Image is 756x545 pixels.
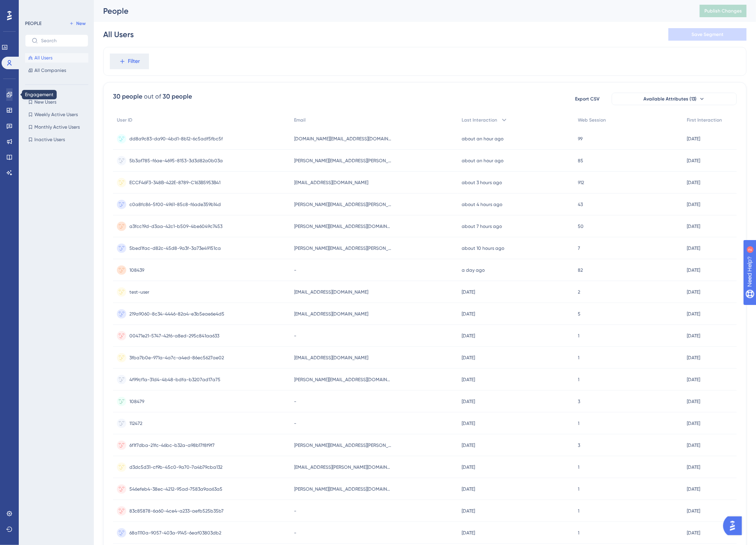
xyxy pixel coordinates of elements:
[294,333,297,339] span: -
[578,158,584,164] span: 85
[704,8,742,14] span: Publish Changes
[294,442,392,448] span: [PERSON_NAME][EMAIL_ADDRESS][PERSON_NAME][DOMAIN_NAME]
[294,355,369,361] span: [EMAIL_ADDRESS][DOMAIN_NAME]
[462,180,502,185] time: about 3 hours ago
[687,486,700,492] time: [DATE]
[18,2,49,11] span: Need Help?
[462,289,475,295] time: [DATE]
[129,179,220,186] span: ECCF46F3-348B-422E-8789-C163B5953B41
[687,399,700,404] time: [DATE]
[129,486,222,492] span: 546efeb4-38ec-4212-95ad-7583a9aa63a5
[129,442,215,448] span: 6f1f7dba-21fc-46bc-b32a-a98b17f8f9f7
[129,333,219,339] span: 00471e21-5747-42f6-a8ed-295c841aa633
[66,19,88,28] button: New
[462,267,485,273] time: a day ago
[578,376,580,383] span: 1
[25,135,88,144] button: Inactive Users
[294,179,369,186] span: [EMAIL_ADDRESS][DOMAIN_NAME]
[687,311,700,317] time: [DATE]
[687,202,700,207] time: [DATE]
[34,111,78,118] span: Weekly Active Users
[578,355,580,361] span: 1
[462,464,475,470] time: [DATE]
[294,289,369,295] span: [EMAIL_ADDRESS][DOMAIN_NAME]
[687,377,700,382] time: [DATE]
[294,267,297,273] span: -
[692,31,724,38] span: Save Segment
[568,93,607,105] button: Export CSV
[578,245,580,251] span: 7
[34,136,65,143] span: Inactive Users
[129,245,221,251] span: 5bed1fac-d82c-45d8-9a3f-3a73e49151ca
[578,223,584,229] span: 50
[462,530,475,536] time: [DATE]
[462,399,475,404] time: [DATE]
[113,92,142,101] div: 30 people
[25,20,41,27] div: PEOPLE
[41,38,82,43] input: Search
[687,289,700,295] time: [DATE]
[578,117,606,123] span: Web Session
[129,508,224,514] span: 83c85878-6a60-4ce4-a233-aefb525b35b7
[103,5,680,16] div: People
[723,514,747,538] iframe: UserGuiding AI Assistant Launcher
[578,486,580,492] span: 1
[462,443,475,448] time: [DATE]
[687,464,700,470] time: [DATE]
[294,223,392,229] span: [PERSON_NAME][EMAIL_ADDRESS][DOMAIN_NAME]
[294,201,392,208] span: [PERSON_NAME][EMAIL_ADDRESS][PERSON_NAME][DOMAIN_NAME]
[578,508,580,514] span: 1
[294,420,297,427] span: -
[462,508,475,514] time: [DATE]
[294,117,306,123] span: Email
[294,311,369,317] span: [EMAIL_ADDRESS][DOMAIN_NAME]
[76,20,86,27] span: New
[578,311,581,317] span: 5
[462,421,475,426] time: [DATE]
[144,92,161,101] div: out of
[294,486,392,492] span: [PERSON_NAME][EMAIL_ADDRESS][DOMAIN_NAME]
[578,420,580,427] span: 1
[687,508,700,514] time: [DATE]
[687,117,722,123] span: First Interaction
[128,57,140,66] span: Filter
[129,420,142,427] span: 112472
[462,202,502,207] time: about 4 hours ago
[129,311,224,317] span: 219a9060-8c34-4446-82a4-e3b5eae6e4d5
[294,136,392,142] span: [DOMAIN_NAME][EMAIL_ADDRESS][DOMAIN_NAME]
[462,486,475,492] time: [DATE]
[54,4,56,10] div: 2
[294,398,297,405] span: -
[294,376,392,383] span: [PERSON_NAME][EMAIL_ADDRESS][DOMAIN_NAME]
[687,421,700,426] time: [DATE]
[700,5,747,17] button: Publish Changes
[294,464,392,470] span: [EMAIL_ADDRESS][PERSON_NAME][DOMAIN_NAME]
[129,355,224,361] span: 3fba7b0e-971a-4a7c-a4ed-86ec5627ae02
[578,136,583,142] span: 99
[34,55,52,61] span: All Users
[687,443,700,448] time: [DATE]
[129,136,223,142] span: dd8a9c83-da90-4bd1-8b12-6c5adf5fbc5f
[25,66,88,75] button: All Companies
[578,179,584,186] span: 912
[668,28,747,41] button: Save Segment
[578,398,580,405] span: 3
[462,158,503,163] time: about an hour ago
[687,246,700,251] time: [DATE]
[687,267,700,273] time: [DATE]
[578,442,580,448] span: 3
[110,54,149,69] button: Filter
[25,110,88,119] button: Weekly Active Users
[129,158,223,164] span: 5b3af785-f6ae-4695-8153-3d3d82a0b03a
[578,289,580,295] span: 2
[129,464,222,470] span: d3dc5d31-cf9b-45c0-9a70-7a4b79cba132
[462,224,502,229] time: about 7 hours ago
[129,201,221,208] span: c0a8fc86-5f00-4961-85c8-f6ade359b14d
[129,267,144,273] span: 108439
[294,530,297,536] span: -
[687,530,700,536] time: [DATE]
[294,245,392,251] span: [PERSON_NAME][EMAIL_ADDRESS][PERSON_NAME][DOMAIN_NAME]
[578,333,580,339] span: 1
[462,246,504,251] time: about 10 hours ago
